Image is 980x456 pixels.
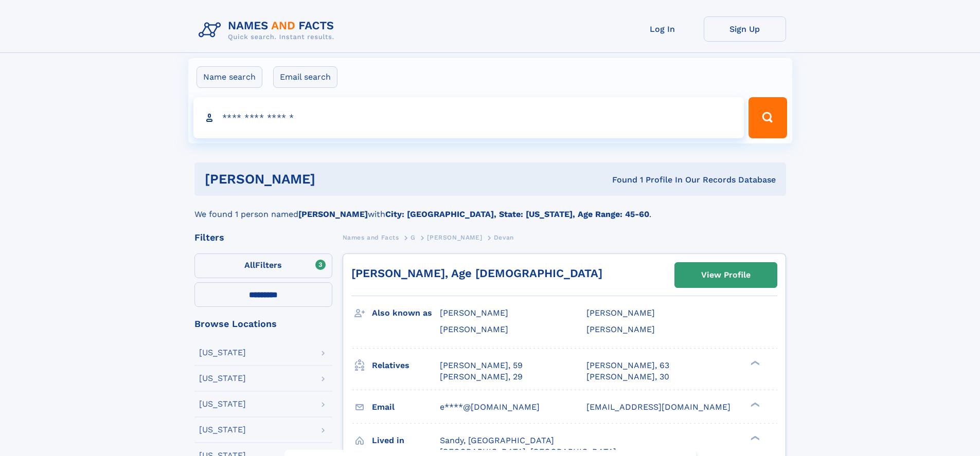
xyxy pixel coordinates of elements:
[273,66,337,88] label: Email search
[199,374,246,382] div: [US_STATE]
[748,401,760,408] div: ❯
[586,371,669,382] a: [PERSON_NAME], 30
[197,66,262,88] label: Name search
[440,308,508,318] span: [PERSON_NAME]
[194,253,332,278] label: Filters
[199,400,246,408] div: [US_STATE]
[748,359,760,366] div: ❯
[372,398,440,416] h3: Email
[193,97,744,138] input: search input
[244,260,255,270] span: All
[427,231,482,244] a: [PERSON_NAME]
[586,360,669,371] a: [PERSON_NAME], 63
[411,234,416,241] span: G
[675,263,777,287] a: View Profile
[704,16,786,42] a: Sign Up
[385,209,649,219] b: City: [GEOGRAPHIC_DATA], State: [US_STATE], Age Range: 45-60
[701,263,751,287] div: View Profile
[411,231,416,244] a: G
[194,16,343,44] img: Logo Names and Facts
[621,16,704,42] a: Log In
[440,435,554,445] span: Sandy, [GEOGRAPHIC_DATA]
[749,97,787,138] button: Search Button
[343,231,399,244] a: Names and Facts
[351,267,602,280] a: [PERSON_NAME], Age [DEMOGRAPHIC_DATA]
[194,233,332,242] div: Filters
[199,426,246,434] div: [US_STATE]
[440,360,523,371] a: [PERSON_NAME], 59
[372,357,440,374] h3: Relatives
[194,319,332,329] div: Browse Locations
[205,173,464,186] h1: [PERSON_NAME]
[440,371,523,382] a: [PERSON_NAME], 29
[464,174,776,186] div: Found 1 Profile In Our Records Database
[199,349,246,357] div: [US_STATE]
[440,324,508,334] span: [PERSON_NAME]
[298,209,368,219] b: [PERSON_NAME]
[586,402,730,412] span: [EMAIL_ADDRESS][DOMAIN_NAME]
[427,234,482,241] span: [PERSON_NAME]
[372,304,440,322] h3: Also known as
[586,324,655,334] span: [PERSON_NAME]
[372,432,440,449] h3: Lived in
[494,234,514,241] span: Devan
[748,434,760,441] div: ❯
[586,308,655,318] span: [PERSON_NAME]
[194,196,786,221] div: We found 1 person named with .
